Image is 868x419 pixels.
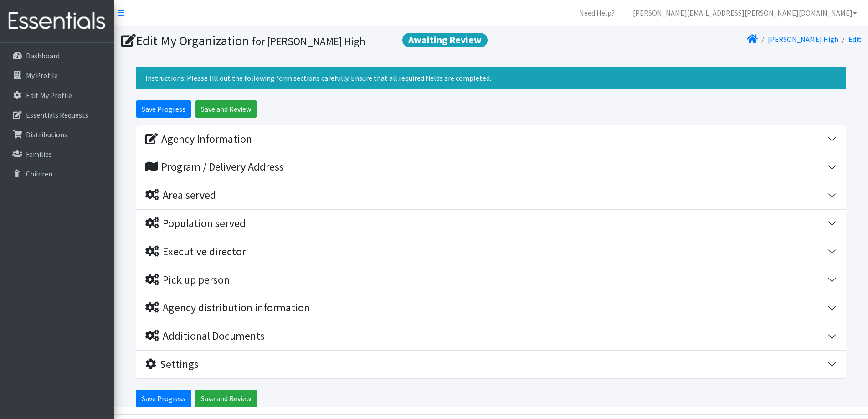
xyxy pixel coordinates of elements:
[136,266,846,294] button: Pick up person
[768,35,838,44] a: [PERSON_NAME] High
[572,4,622,22] a: Need Help?
[848,35,861,44] a: Edit
[145,133,252,146] div: Agency Information
[26,169,52,178] p: Children
[136,322,846,350] button: Additional Documents
[136,153,846,181] button: Program / Delivery Address
[195,100,257,118] input: Save and Review
[121,33,488,49] h1: Edit My Organization
[136,100,191,118] input: Save Progress
[145,160,284,174] div: Program / Delivery Address
[26,91,72,100] p: Edit My Profile
[136,351,846,378] button: Settings
[145,358,199,371] div: Settings
[4,86,110,104] a: Edit My Profile
[4,125,110,144] a: Distributions
[26,150,52,159] p: Families
[136,294,846,322] button: Agency distribution information
[136,238,846,266] button: Executive director
[145,301,310,315] div: Agency distribution information
[626,4,864,22] a: [PERSON_NAME][EMAIL_ADDRESS][PERSON_NAME][DOMAIN_NAME]
[4,145,110,163] a: Families
[4,66,110,84] a: My Profile
[136,67,846,89] div: Instructions: Please fill out the following form sections carefully. Ensure that all required fie...
[252,35,365,48] small: for [PERSON_NAME] High
[26,51,60,60] p: Dashboard
[4,106,110,124] a: Essentials Requests
[402,33,488,47] span: Awaiting Review
[195,390,257,407] input: Save and Review
[136,181,846,209] button: Area served
[145,217,246,230] div: Population served
[26,130,67,139] p: Distributions
[136,210,846,238] button: Population served
[145,189,216,202] div: Area served
[4,6,110,36] img: HumanEssentials
[4,47,110,65] a: Dashboard
[26,110,88,119] p: Essentials Requests
[136,125,846,153] button: Agency Information
[26,71,58,80] p: My Profile
[145,274,230,287] div: Pick up person
[145,245,246,259] div: Executive director
[145,330,265,343] div: Additional Documents
[4,165,110,183] a: Children
[136,390,191,407] input: Save Progress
